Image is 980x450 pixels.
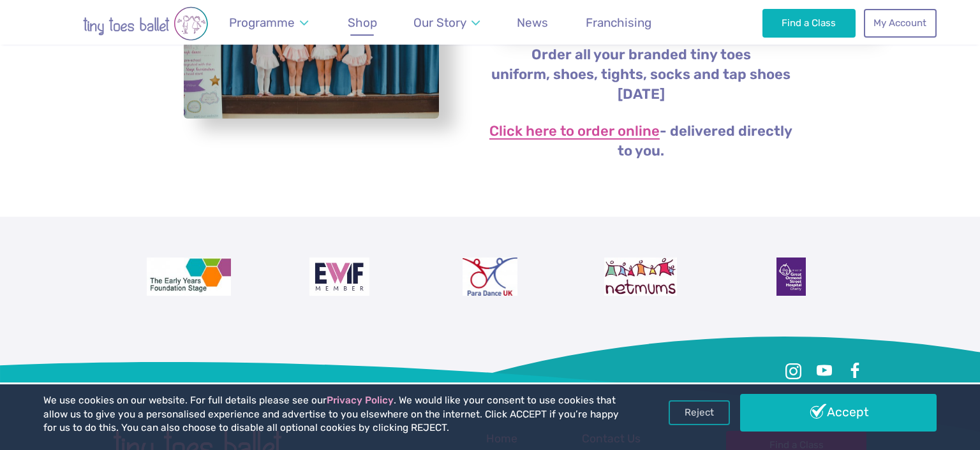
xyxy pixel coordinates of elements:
[517,15,548,30] span: News
[586,15,651,30] span: Franchising
[579,8,657,38] a: Franchising
[348,15,377,30] span: Shop
[762,9,856,37] a: Find a Class
[463,258,517,296] img: Para Dance UK
[843,359,866,382] a: Facebook
[408,8,486,38] a: Our Story
[43,6,248,41] img: tiny toes ballet
[740,394,937,431] a: Accept
[327,395,394,406] a: Privacy Policy
[486,45,796,105] p: Order all your branded tiny toes uniform, shoes, tights, socks and tap shoes [DATE]
[486,122,796,161] p: - delivered directly to you.
[511,8,554,38] a: News
[669,400,730,425] a: Reject
[309,258,370,296] img: Encouraging Women Into Franchising
[782,359,805,382] a: Instagram
[223,8,314,38] a: Programme
[864,9,937,37] a: My Account
[813,359,836,382] a: Youtube
[43,394,624,435] p: We use cookies on our website. For full details please see our . We would like your consent to us...
[341,8,383,38] a: Shop
[489,124,660,140] a: Click here to order online
[147,258,231,296] img: The Early Years Foundation Stage
[413,15,466,30] span: Our Story
[229,15,295,30] span: Programme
